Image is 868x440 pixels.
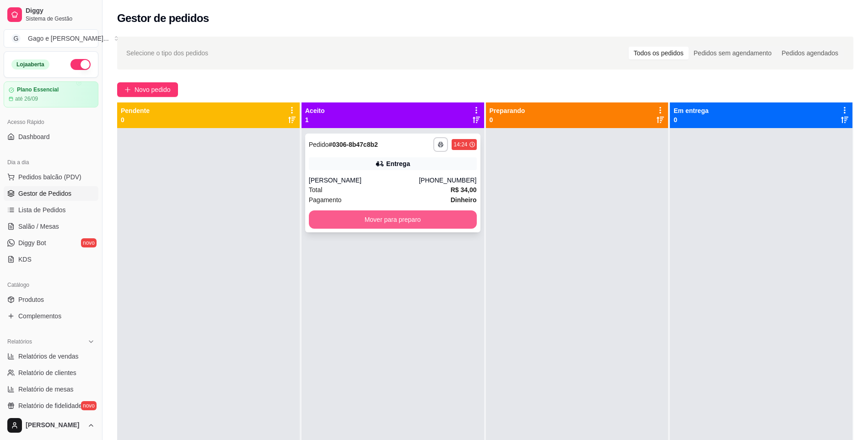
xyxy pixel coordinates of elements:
[11,34,21,43] span: G
[309,176,419,185] div: [PERSON_NAME]
[124,86,131,93] span: plus
[305,115,325,124] p: 1
[26,15,95,22] span: Sistema de Gestão
[451,196,477,204] strong: Dinheiro
[4,203,98,217] a: Lista de Pedidos
[15,95,38,102] article: até 26/09
[18,132,50,141] span: Dashboard
[4,365,98,380] a: Relatório de clientes
[121,106,150,115] p: Pendente
[18,205,66,215] span: Lista de Pedidos
[18,352,79,361] span: Relatórios de vendas
[309,195,342,205] span: Pagamento
[4,349,98,364] a: Relatórios de vendas
[4,252,98,267] a: KDS
[26,421,84,429] span: [PERSON_NAME]
[7,338,32,345] span: Relatórios
[18,401,82,410] span: Relatório de fidelidade
[4,398,98,413] a: Relatório de fidelidadenovo
[4,129,98,144] a: Dashboard
[4,81,98,107] a: Plano Essencialaté 26/09
[629,47,689,59] div: Todos os pedidos
[18,238,46,247] span: Diggy Bot
[70,59,91,70] button: Alterar Status
[4,309,98,323] a: Complementos
[419,176,476,185] div: [PHONE_NUMBER]
[4,155,98,170] div: Dia a dia
[18,189,71,198] span: Gestor de Pedidos
[121,115,150,124] p: 0
[4,382,98,397] a: Relatório de mesas
[4,4,98,26] a: DiggySistema de Gestão
[117,82,178,97] button: Novo pedido
[490,106,525,115] p: Preparando
[386,159,410,168] div: Entrega
[17,86,59,93] article: Plano Essencial
[18,295,44,304] span: Produtos
[674,106,708,115] p: Em entrega
[329,141,377,148] strong: # 0306-8b47c8b2
[4,219,98,234] a: Salão / Mesas
[18,222,59,231] span: Salão / Mesas
[117,11,209,26] h2: Gestor de pedidos
[4,236,98,250] a: Diggy Botnovo
[18,255,32,264] span: KDS
[28,34,109,43] div: Gago e [PERSON_NAME] ...
[135,85,171,95] span: Novo pedido
[689,47,776,59] div: Pedidos sem agendamento
[490,115,525,124] p: 0
[4,29,98,48] button: Select a team
[453,141,467,148] div: 14:24
[4,186,98,201] a: Gestor de Pedidos
[4,292,98,307] a: Produtos
[26,7,95,15] span: Diggy
[309,210,477,229] button: Mover para preparo
[126,48,208,58] span: Selecione o tipo dos pedidos
[674,115,708,124] p: 0
[4,414,98,436] button: [PERSON_NAME]
[18,385,74,394] span: Relatório de mesas
[305,106,325,115] p: Aceito
[4,115,98,129] div: Acesso Rápido
[4,278,98,292] div: Catálogo
[11,59,49,70] div: Loja aberta
[776,47,843,59] div: Pedidos agendados
[18,368,76,377] span: Relatório de clientes
[309,141,329,148] span: Pedido
[18,172,81,182] span: Pedidos balcão (PDV)
[18,311,61,321] span: Complementos
[451,186,477,193] strong: R$ 34,00
[4,170,98,184] button: Pedidos balcão (PDV)
[309,185,323,195] span: Total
